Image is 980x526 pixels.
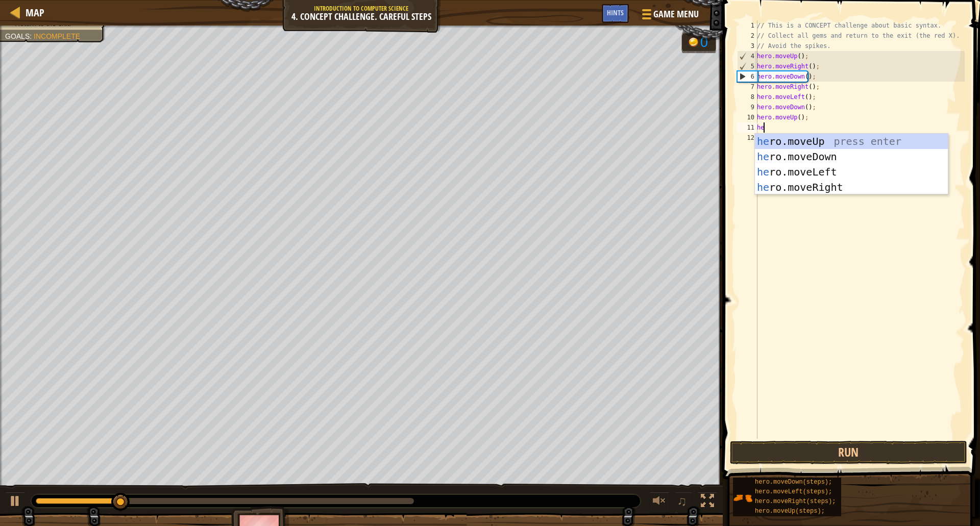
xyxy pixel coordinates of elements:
div: 3 [737,41,757,51]
button: Run [730,441,968,464]
div: 8 [737,92,757,102]
span: ♫ [677,493,687,509]
span: Hints [607,8,624,17]
span: hero.moveRight(steps); [755,498,836,505]
button: Ctrl + P: Play [5,492,26,513]
span: Goals [5,32,30,40]
div: 11 [737,122,757,133]
div: 2 [737,31,757,41]
div: 12 [737,133,757,143]
span: : [30,32,34,40]
span: hero.moveLeft(steps); [755,488,832,495]
span: Game Menu [653,8,699,21]
div: 10 [737,112,757,122]
div: 5 [738,61,757,71]
div: Team 'ogres' has 0 gold. [681,32,716,53]
div: 6 [738,71,757,82]
span: hero.moveDown(steps); [755,479,832,486]
div: 7 [737,82,757,92]
div: 9 [737,102,757,112]
a: Map [20,6,44,19]
span: hero.moveUp(steps); [755,508,825,515]
button: Toggle fullscreen [697,492,718,513]
img: portrait.png [733,488,752,508]
span: Incomplete [34,32,80,40]
div: 1 [737,20,757,31]
button: Game Menu [634,4,705,28]
button: Adjust volume [649,492,670,513]
div: 4 [738,51,757,61]
div: 0 [700,36,710,49]
button: ♫ [675,492,692,513]
span: Map [26,6,44,19]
